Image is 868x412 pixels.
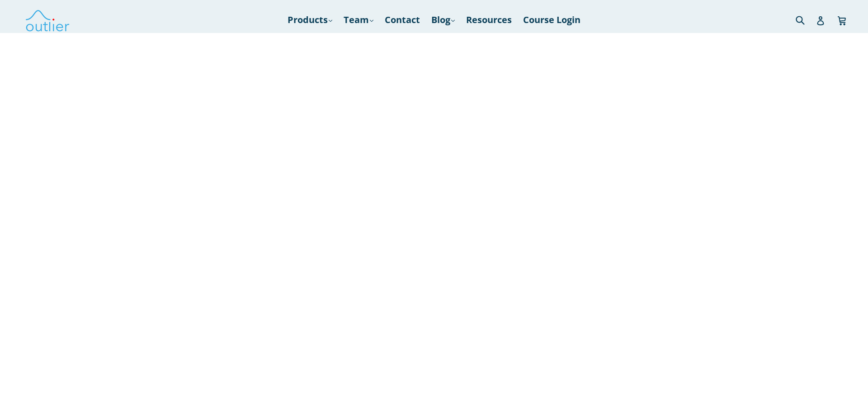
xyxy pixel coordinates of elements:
a: Contact [380,12,425,28]
a: Blog [427,12,459,28]
a: Team [339,12,378,28]
input: Search [793,10,818,29]
img: Outlier Linguistics [25,7,70,33]
a: Products [283,12,337,28]
a: Resources [462,12,516,28]
a: Course Login [519,12,585,28]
